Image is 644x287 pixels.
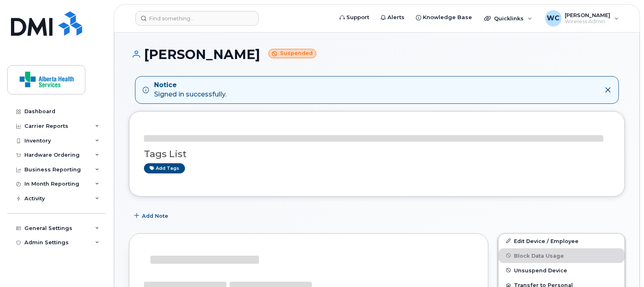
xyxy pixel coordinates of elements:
[498,263,624,278] button: Unsuspend Device
[144,149,610,159] h3: Tags List
[129,209,175,223] button: Add Note
[498,248,624,263] button: Block Data Usage
[154,81,226,99] div: Signed in successfully.
[154,81,226,90] strong: Notice
[268,49,316,58] small: Suspended
[142,212,168,220] span: Add Note
[514,267,567,273] span: Unsuspend Device
[498,234,624,248] a: Edit Device / Employee
[144,163,185,173] a: Add tags
[129,47,625,61] h1: [PERSON_NAME]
